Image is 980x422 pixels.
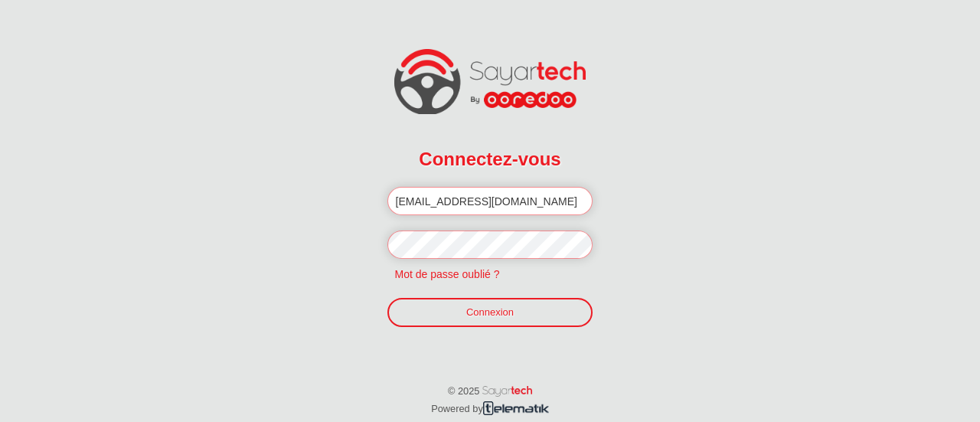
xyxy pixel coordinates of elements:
a: Connexion [387,298,593,327]
img: telematik.png [483,401,549,414]
img: word_sayartech.png [482,386,532,397]
a: Mot de passe oublié ? [387,268,508,280]
h2: Connectez-vous [387,139,593,179]
p: © 2025 Powered by [382,368,598,417]
input: Email [387,187,593,215]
